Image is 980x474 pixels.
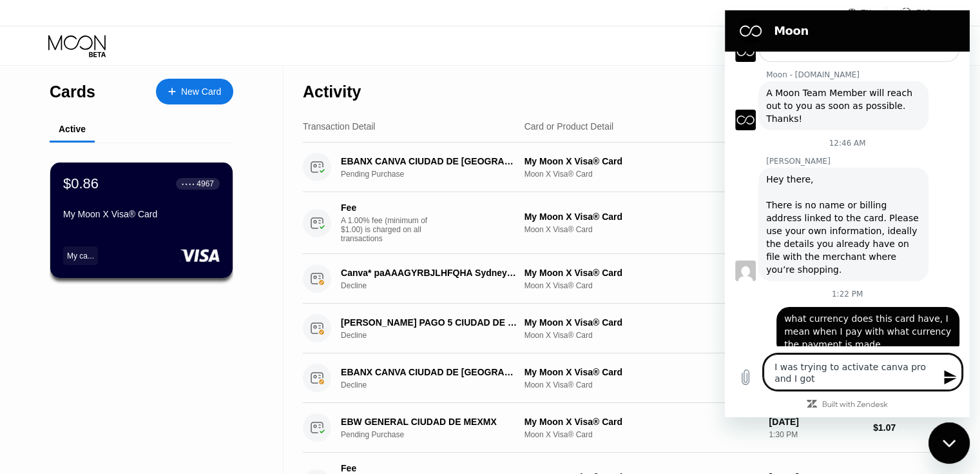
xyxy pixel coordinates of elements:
[341,156,517,166] div: EBANX CANVA CIUDAD DE [GEOGRAPHIC_DATA]
[303,254,932,304] div: Canva* paAAAGYRBJLHFQHA Sydney AUDeclineMy Moon X Visa® CardMoon X Visa® Card[DATE]1:31 PM$1.07
[341,331,531,340] div: Decline
[524,225,759,234] div: Moon X Visa® Card
[59,124,86,134] div: Active
[303,83,361,101] div: Activity
[341,216,437,243] div: A 1.00% fee (minimum of $1.00) is charged on all transactions
[303,192,932,254] div: FeeA 1.00% fee (minimum of $1.00) is charged on all transactionsMy Moon X Visa® CardMoon X Visa® ...
[303,121,375,132] div: Transaction Detail
[197,179,214,188] div: 4967
[916,8,932,17] div: FAQ
[769,430,863,439] div: 1:30 PM
[524,268,759,278] div: My Moon X Visa® Card
[524,156,759,166] div: My Moon X Visa® Card
[303,143,932,192] div: EBANX CANVA CIUDAD DE [GEOGRAPHIC_DATA]Pending PurchaseMy Moon X Visa® CardMoon X Visa® Card[DATE...
[847,6,887,19] div: EN
[182,182,195,186] div: ● ● ● ●
[63,209,220,219] div: My Moon X Visa® Card
[50,163,233,278] div: $0.86● ● ● ●4967My Moon X Visa® CardMy ca...
[887,6,932,19] div: FAQ
[861,8,872,17] div: EN
[63,246,98,265] div: My ca...
[524,380,759,390] div: Moon X Visa® Card
[341,367,517,377] div: EBANX CANVA CIUDAD DE [GEOGRAPHIC_DATA]
[181,86,221,97] div: New Card
[341,170,531,179] div: Pending Purchase
[524,367,759,377] div: My Moon X Visa® Card
[341,430,531,439] div: Pending Purchase
[156,79,233,104] div: New Card
[928,422,970,464] iframe: Button to launch messaging window, conversation in progress
[873,422,932,433] div: $1.07
[341,202,431,213] div: Fee
[524,331,759,340] div: Moon X Visa® Card
[341,463,431,473] div: Fee
[524,121,614,132] div: Card or Product Detail
[524,317,759,328] div: My Moon X Visa® Card
[67,252,94,261] div: My ca...
[303,403,932,453] div: EBW GENERAL CIUDAD DE MEXMXPending PurchaseMy Moon X Visa® CardMoon X Visa® Card[DATE]1:30 PM$1.07
[524,212,759,222] div: My Moon X Visa® Card
[341,281,531,290] div: Decline
[725,10,970,417] iframe: Messaging window
[524,281,759,290] div: Moon X Visa® Card
[524,170,759,179] div: Moon X Visa® Card
[50,83,95,101] div: Cards
[341,417,517,427] div: EBW GENERAL CIUDAD DE MEXMX
[524,417,759,427] div: My Moon X Visa® Card
[341,317,517,328] div: [PERSON_NAME] PAGO 5 CIUDAD DE [GEOGRAPHIC_DATA]
[769,417,863,427] div: [DATE]
[303,353,932,403] div: EBANX CANVA CIUDAD DE [GEOGRAPHIC_DATA]DeclineMy Moon X Visa® CardMoon X Visa® Card[DATE]1:31 PM$...
[341,268,517,278] div: Canva* paAAAGYRBJLHFQHA Sydney AU
[524,430,759,439] div: Moon X Visa® Card
[63,175,99,192] div: $0.86
[341,380,531,390] div: Decline
[303,304,932,353] div: [PERSON_NAME] PAGO 5 CIUDAD DE [GEOGRAPHIC_DATA]DeclineMy Moon X Visa® CardMoon X Visa® Card[DATE...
